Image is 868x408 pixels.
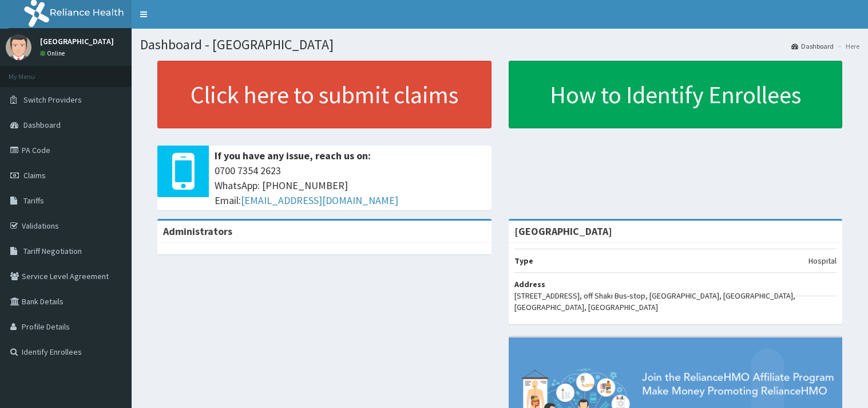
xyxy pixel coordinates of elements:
span: 0700 7354 2623 WhatsApp: [PHONE_NUMBER] Email: [215,163,486,207]
span: Switch Providers [23,95,82,105]
img: User Image [6,34,31,60]
b: If you have any issue, reach us on: [215,149,371,162]
strong: [GEOGRAPHIC_DATA] [514,225,612,238]
span: Tariffs [23,195,44,206]
a: Dashboard [791,41,834,51]
p: [GEOGRAPHIC_DATA] [40,37,114,45]
p: Hospital [808,255,837,266]
a: How to Identify Enrollees [509,61,843,128]
li: Here [835,41,859,51]
a: [EMAIL_ADDRESS][DOMAIN_NAME] [241,194,398,207]
span: Dashboard [23,120,61,130]
h1: Dashboard - [GEOGRAPHIC_DATA] [140,37,859,52]
span: Claims [23,170,46,181]
a: Online [40,49,68,57]
b: Address [514,279,545,289]
b: Administrators [163,225,232,238]
span: Tariff Negotiation [23,246,82,256]
a: Click here to submit claims [157,61,492,128]
b: Type [514,256,533,266]
p: [STREET_ADDRESS], off Shaki Bus-stop, [GEOGRAPHIC_DATA], [GEOGRAPHIC_DATA], [GEOGRAPHIC_DATA], [G... [514,290,837,313]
